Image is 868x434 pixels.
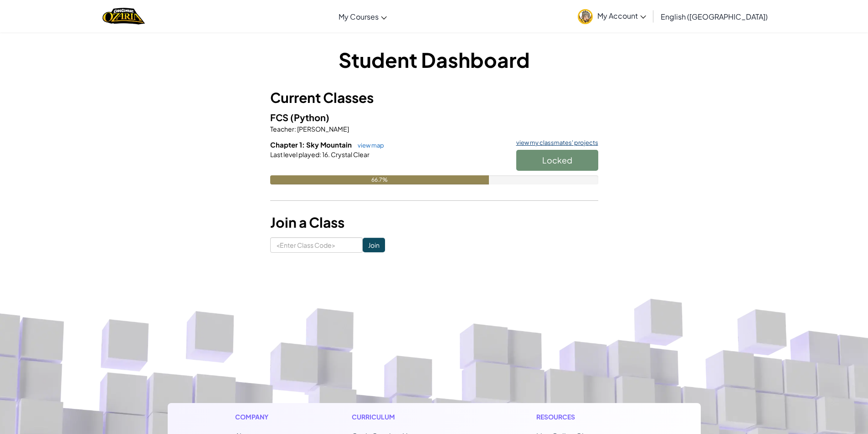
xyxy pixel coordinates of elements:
h1: Curriculum [352,412,462,422]
span: Last level played [270,150,319,158]
span: Chapter 1: Sky Mountain [270,140,353,149]
span: [PERSON_NAME] [296,125,349,133]
a: Ozaria by CodeCombat logo [103,7,145,26]
a: view map [353,142,384,149]
span: FCS [270,112,290,123]
img: avatar [578,9,593,24]
span: My Account [597,11,646,20]
div: 66.7% [270,175,489,184]
span: 16. [321,150,330,158]
span: (Python) [290,112,329,123]
span: Teacher [270,125,294,133]
a: My Account [573,2,651,31]
span: English ([GEOGRAPHIC_DATA]) [661,12,768,21]
a: My Courses [334,4,391,29]
img: Home [103,7,145,26]
a: view my classmates' projects [512,140,598,146]
span: : [319,150,321,158]
h1: Company [235,412,277,422]
input: Join [363,238,385,252]
h1: Student Dashboard [270,46,598,74]
span: : [294,125,296,133]
input: <Enter Class Code> [270,237,363,253]
h1: Resources [536,412,633,422]
a: English ([GEOGRAPHIC_DATA]) [656,4,772,29]
h3: Current Classes [270,87,598,108]
span: Crystal Clear [330,150,370,158]
h3: Join a Class [270,212,598,233]
span: My Courses [339,12,379,21]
